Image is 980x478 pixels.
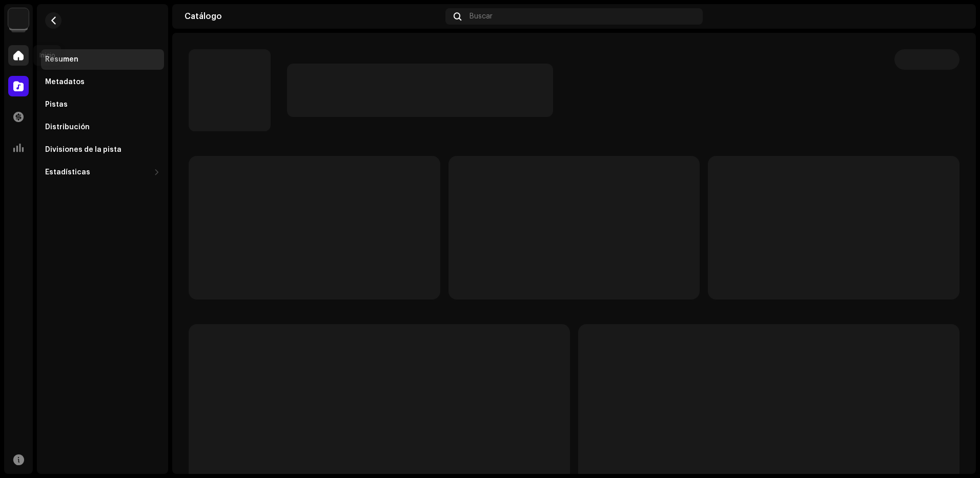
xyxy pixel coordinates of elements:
re-m-nav-item: Resumen [41,49,164,70]
div: Resumen [45,55,78,64]
div: Distribución [45,123,90,131]
div: Divisiones de la pista [45,146,121,154]
div: Metadatos [45,78,85,86]
img: 297a105e-aa6c-4183-9ff4-27133c00f2e2 [8,8,29,29]
div: Catálogo [185,12,441,21]
re-m-nav-item: Distribución [41,117,164,137]
div: Pistas [45,101,68,109]
re-m-nav-item: Metadatos [41,72,164,92]
div: Estadísticas [45,168,90,176]
re-m-nav-dropdown: Estadísticas [41,162,164,183]
span: Buscar [469,12,493,21]
img: 3718180b-543c-409b-9d38-e6f15616a0e2 [947,8,964,25]
re-m-nav-item: Divisiones de la pista [41,140,164,160]
re-m-nav-item: Pistas [41,94,164,115]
